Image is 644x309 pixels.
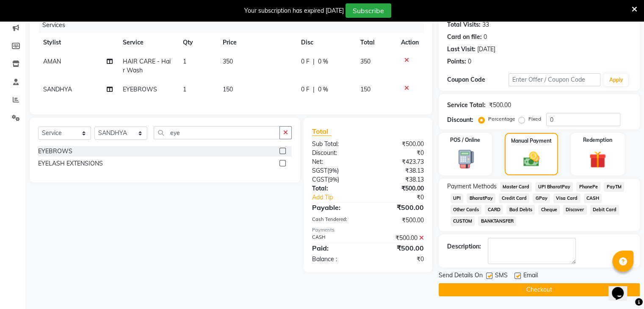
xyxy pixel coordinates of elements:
[553,193,580,203] span: Visa Card
[511,137,552,145] label: Manual Payment
[439,271,483,281] span: Send Details On
[447,45,475,54] div: Last Visit:
[38,159,103,168] div: EYELASH EXTENSIONS
[218,33,296,52] th: Price
[306,166,368,175] div: ( )
[306,184,368,193] div: Total:
[584,193,602,203] span: CASH
[477,45,495,54] div: [DATE]
[118,33,178,52] th: Service
[38,33,118,52] th: Stylist
[312,167,327,174] span: SGST
[183,86,186,93] span: 1
[306,202,368,212] div: Payable:
[329,167,337,174] span: 9%
[368,243,430,253] div: ₹500.00
[495,271,508,281] span: SMS
[223,86,233,93] span: 150
[518,150,544,168] img: _cash.svg
[451,205,482,215] span: Other Cards
[535,182,573,192] span: UPI BharatPay
[528,115,541,123] label: Fixed
[368,202,430,212] div: ₹500.00
[468,57,471,66] div: 0
[223,58,233,65] span: 350
[447,33,482,41] div: Card on file:
[306,234,368,243] div: CASH
[478,216,516,226] span: BANKTANSFER
[345,3,391,18] button: Subscribe
[506,205,535,215] span: Bad Debts
[484,33,487,41] div: 0
[329,176,337,183] span: 9%
[301,57,310,66] span: 0 F
[368,140,430,149] div: ₹500.00
[467,193,495,203] span: BharatPay
[447,182,497,191] span: Payment Methods
[447,57,466,66] div: Points:
[509,73,601,86] input: Enter Offer / Coupon Code
[306,243,368,253] div: Paid:
[38,147,72,156] div: EYEBROWS
[306,216,368,225] div: Cash Tendered:
[378,193,430,202] div: ₹0
[313,57,315,66] span: |
[368,149,430,157] div: ₹0
[563,205,587,215] span: Discover
[306,193,378,202] a: Add Tip
[313,85,315,94] span: |
[244,6,344,15] div: Your subscription has expired [DATE]
[368,184,430,193] div: ₹500.00
[608,275,636,301] iframe: chat widget
[312,127,332,136] span: Total
[368,234,430,243] div: ₹500.00
[451,149,479,169] img: _pos-terminal.svg
[584,149,611,170] img: _gift.svg
[576,182,600,192] span: PhonePe
[533,193,550,203] span: GPay
[482,20,489,29] div: 33
[312,226,424,234] div: Payments
[451,193,464,203] span: UPI
[604,74,628,86] button: Apply
[368,157,430,166] div: ₹423.73
[318,85,328,94] span: 0 %
[154,126,280,139] input: Search or Scan
[396,33,424,52] th: Action
[306,149,368,157] div: Discount:
[178,33,218,52] th: Qty
[488,115,515,123] label: Percentage
[301,85,310,94] span: 0 F
[123,86,157,93] span: EYEBROWS
[368,255,430,264] div: ₹0
[499,193,529,203] span: Credit Card
[489,101,511,110] div: ₹500.00
[123,58,171,74] span: HAIR CARE - Hair Wash
[485,205,503,215] span: CARD
[500,182,532,192] span: Master Card
[318,57,328,66] span: 0 %
[368,175,430,184] div: ₹38.13
[604,182,624,192] span: PayTM
[312,176,328,183] span: CGST
[306,175,368,184] div: ( )
[447,116,473,124] div: Discount:
[360,86,370,93] span: 150
[447,20,481,29] div: Total Visits:
[590,205,619,215] span: Debit Card
[296,33,356,52] th: Disc
[583,136,612,144] label: Redemption
[306,255,368,264] div: Balance :
[360,58,370,65] span: 350
[447,101,486,110] div: Service Total:
[368,166,430,175] div: ₹38.13
[43,58,61,65] span: AMAN
[538,205,560,215] span: Cheque
[523,271,538,281] span: Email
[43,86,72,93] span: SANDHYA
[355,33,395,52] th: Total
[306,157,368,166] div: Net:
[450,136,480,144] label: POS / Online
[439,283,640,296] button: Checkout
[39,17,430,33] div: Services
